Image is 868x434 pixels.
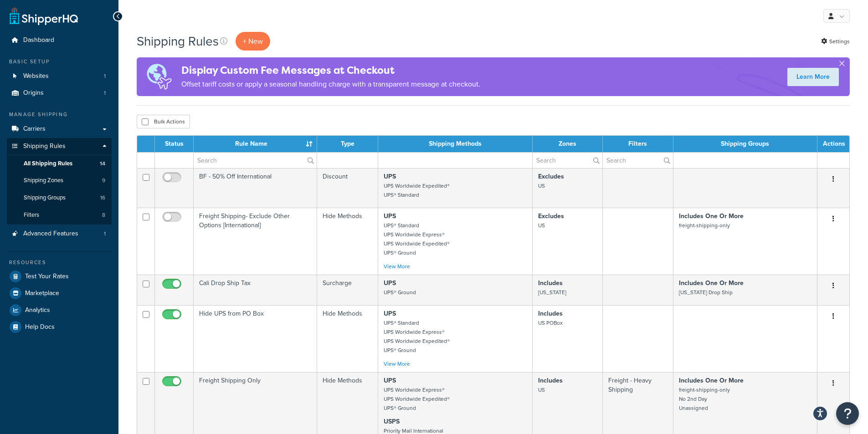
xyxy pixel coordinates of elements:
[378,136,533,152] th: Shipping Methods
[7,58,112,66] div: Basic Setup
[7,319,112,335] a: Help Docs
[7,189,112,206] li: Shipping Groups
[7,121,112,138] a: Carriers
[104,89,106,97] span: 1
[24,194,66,202] span: Shipping Groups
[7,268,112,285] a: Test Your Rates
[533,153,602,168] input: Search
[679,386,730,412] small: freight-shipping-only No 2nd Day Unassigned
[137,115,190,128] button: Bulk Actions
[7,207,112,224] a: Filters 8
[317,208,378,275] td: Hide Methods
[7,172,112,189] a: Shipping Zones 9
[7,138,112,225] li: Shipping Rules
[538,278,563,288] strong: Includes
[7,225,112,242] li: Advanced Features
[384,278,396,288] strong: UPS
[538,221,545,230] small: US
[679,278,744,288] strong: Includes One Or More
[384,360,410,368] a: View More
[100,194,105,202] span: 16
[679,221,730,230] small: freight-shipping-only
[384,288,416,296] small: UPS® Ground
[23,89,44,97] span: Origins
[7,285,112,301] a: Marketplace
[384,319,450,354] small: UPS® Standard UPS Worldwide Express® UPS Worldwide Expedited® UPS® Ground
[538,172,564,181] strong: Excludes
[102,211,105,219] span: 8
[7,138,112,155] a: Shipping Rules
[7,68,112,85] a: Websites 1
[384,182,450,199] small: UPS Worldwide Expedited® UPS® Standard
[181,78,480,91] p: Offset tariff costs or apply a seasonal handling charge with a transparent message at checkout.
[10,7,78,25] a: ShipperHQ Home
[538,386,545,394] small: US
[7,302,112,318] a: Analytics
[24,211,39,219] span: Filters
[603,153,673,168] input: Search
[7,172,112,189] li: Shipping Zones
[603,136,673,152] th: Filters
[7,32,112,49] a: Dashboard
[7,155,112,172] li: All Shipping Rules
[538,309,563,318] strong: Includes
[25,290,59,297] span: Marketplace
[24,177,63,184] span: Shipping Zones
[23,125,46,133] span: Carriers
[538,319,563,327] small: US POBox
[137,32,219,50] h1: Shipping Rules
[7,85,112,102] li: Origins
[317,168,378,208] td: Discount
[679,211,744,221] strong: Includes One Or More
[7,68,112,85] li: Websites
[679,376,744,385] strong: Includes One Or More
[673,136,817,152] th: Shipping Groups
[7,189,112,206] a: Shipping Groups 16
[317,275,378,305] td: Surcharge
[679,288,733,296] small: [US_STATE] Drop Ship
[384,417,400,426] strong: USPS
[538,211,564,221] strong: Excludes
[384,262,410,271] a: View More
[236,32,270,51] p: + New
[384,386,450,412] small: UPS Worldwide Express® UPS Worldwide Expedited® UPS® Ground
[194,168,317,208] td: BF - 50% Off International
[155,136,194,152] th: Status
[7,259,112,266] div: Resources
[181,63,480,78] h4: Display Custom Fee Messages at Checkout
[836,402,859,425] button: Open Resource Center
[23,143,66,150] span: Shipping Rules
[538,182,545,190] small: US
[25,273,69,281] span: Test Your Rates
[7,155,112,172] a: All Shipping Rules 14
[821,35,850,48] a: Settings
[317,136,378,152] th: Type
[25,306,50,314] span: Analytics
[384,211,396,221] strong: UPS
[23,72,49,80] span: Websites
[384,376,396,385] strong: UPS
[533,136,603,152] th: Zones
[538,376,563,385] strong: Includes
[24,160,72,168] span: All Shipping Rules
[104,72,106,80] span: 1
[194,305,317,372] td: Hide UPS from PO Box
[194,275,317,305] td: Cali Drop Ship Tax
[384,221,450,257] small: UPS® Standard UPS Worldwide Express® UPS Worldwide Expedited® UPS® Ground
[384,309,396,318] strong: UPS
[7,85,112,102] a: Origins 1
[137,57,181,96] img: duties-banner-06bc72dcb5fe05cb3f9472aba00be2ae8eb53ab6f0d8bb03d382ba314ac3c341.png
[194,208,317,275] td: Freight Shipping- Exclude Other Options [International]
[100,160,105,168] span: 14
[23,230,78,238] span: Advanced Features
[7,111,112,118] div: Manage Shipping
[317,305,378,372] td: Hide Methods
[25,323,55,331] span: Help Docs
[102,177,105,184] span: 9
